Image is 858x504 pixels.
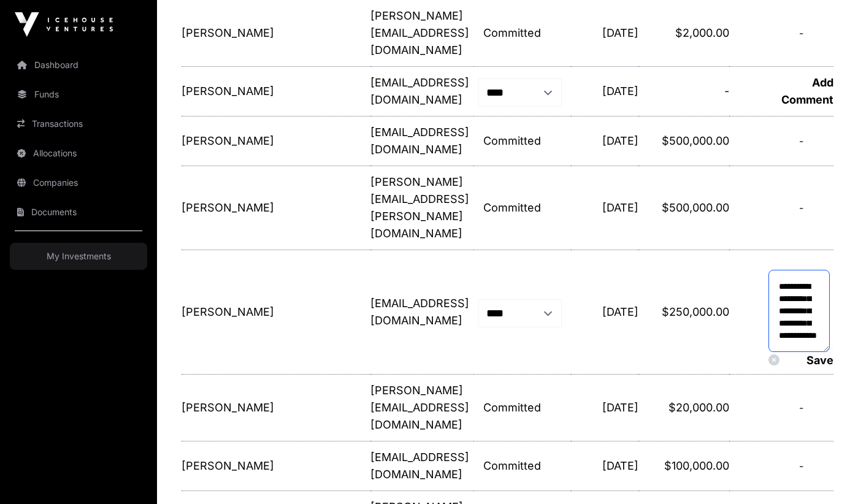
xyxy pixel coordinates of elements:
p: Committed [483,457,570,475]
p: $250,000.00 [638,304,729,321]
div: - [768,459,833,473]
p: [PERSON_NAME][EMAIL_ADDRESS][PERSON_NAME][DOMAIN_NAME] [370,174,473,242]
p: Committed [483,132,570,150]
p: - [638,83,729,100]
p: Committed [483,199,570,216]
iframe: Chat Widget [797,445,858,504]
p: [PERSON_NAME] [182,25,213,42]
p: [PERSON_NAME][EMAIL_ADDRESS][DOMAIN_NAME] [370,7,473,59]
p: [PERSON_NAME] [182,304,213,321]
p: [DATE] [571,132,639,150]
a: Transactions [10,110,147,137]
p: [EMAIL_ADDRESS][DOMAIN_NAME] [370,124,473,158]
p: [DATE] [571,399,639,416]
p: [DATE] [571,25,639,42]
a: My Investments [10,243,147,270]
p: [PERSON_NAME] [182,457,213,475]
p: Committed [483,25,570,42]
p: Committed [483,399,570,416]
p: [PERSON_NAME] [182,199,213,216]
img: Icehouse Ventures Logo [15,12,113,37]
p: $20,000.00 [638,399,729,416]
a: Dashboard [10,52,147,78]
a: Documents [10,199,147,226]
p: $500,000.00 [638,132,729,150]
a: Allocations [10,140,147,167]
p: [PERSON_NAME][EMAIL_ADDRESS][DOMAIN_NAME] [370,382,473,433]
p: [EMAIL_ADDRESS][DOMAIN_NAME] [370,295,473,329]
p: [EMAIL_ADDRESS][DOMAIN_NAME] [370,449,473,483]
a: Companies [10,169,147,196]
p: [PERSON_NAME] [182,399,213,416]
p: $100,000.00 [638,457,729,475]
p: [DATE] [571,457,639,475]
a: Funds [10,81,147,108]
p: [PERSON_NAME] [182,132,213,150]
div: - [768,200,833,215]
p: [DATE] [571,83,639,100]
p: [EMAIL_ADDRESS][DOMAIN_NAME] [370,74,473,109]
div: - [768,400,833,415]
div: - [768,134,833,148]
a: Save [806,349,833,372]
div: - [768,26,833,40]
p: $500,000.00 [638,199,729,216]
p: $2,000.00 [638,25,729,42]
p: [DATE] [571,199,639,216]
p: [PERSON_NAME] [182,83,213,100]
p: [DATE] [571,304,639,321]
